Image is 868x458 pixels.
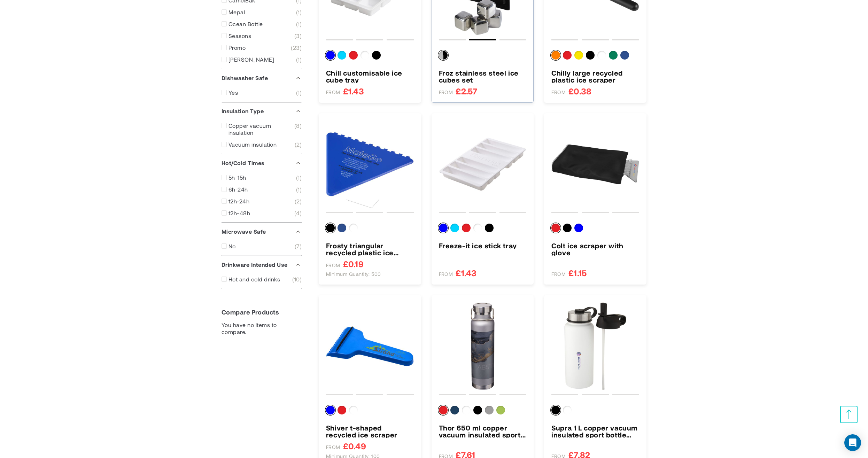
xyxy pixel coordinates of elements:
div: Aqua [338,51,346,60]
span: 8 [294,122,302,136]
div: Orange [551,51,560,60]
div: Colour [439,224,527,235]
div: Red [563,51,572,60]
img: Shiver t-shaped recycled ice scraper [326,302,414,390]
div: Solid black [586,51,595,60]
div: Blue [326,406,335,414]
span: Compare Products [222,308,279,316]
div: Solid black [563,224,572,232]
a: 5h-15h 1 [222,174,302,181]
div: White [473,224,482,232]
span: FROM [551,89,566,95]
span: 1 [296,186,302,193]
a: Shiver t-shaped recycled ice scraper [326,424,414,438]
span: FROM [439,89,453,95]
div: Green [609,51,618,60]
span: 10 [292,276,302,283]
a: Colt ice scraper with glove [551,121,639,208]
div: White [462,406,471,414]
div: Blue [326,51,335,60]
div: Red [462,224,471,232]
div: White [349,406,358,414]
span: 12h-24h [228,198,249,205]
a: 12h-48h 4 [222,210,302,217]
span: 1 [296,89,302,96]
div: Solid black [485,224,494,232]
span: £0.19 [343,259,364,268]
a: Ocean Bottle 1 [222,21,302,28]
div: Colour [551,406,639,417]
div: White [597,51,606,60]
a: 6h-24h 1 [222,186,302,193]
span: 23 [291,44,302,51]
span: 4 [294,210,302,217]
div: Microwave Safe [222,223,302,240]
a: Supra 1 L copper vacuum insulated sport bottle with 2 lids [551,424,639,438]
span: FROM [326,444,340,450]
span: Copper vacuum insulation [228,122,294,136]
div: Colour [551,224,639,235]
img: Frosty triangular recycled plastic ice scraper [326,121,414,208]
span: Minimum quantity: 500 [326,271,381,277]
span: 2 [295,141,302,148]
div: Solid black [372,51,381,60]
div: Colour [326,51,414,62]
a: Chilly large recycled plastic ice scraper [551,69,639,83]
div: Aqua [450,224,459,232]
div: White [563,406,572,414]
div: Navy [450,406,459,414]
div: Drinkware Intended Use [222,256,302,273]
div: Grey [485,406,494,414]
span: Mepal [228,9,245,16]
span: FROM [326,89,340,95]
a: Frosty triangular recycled plastic ice scraper [326,242,414,256]
div: White [349,224,358,232]
span: FROM [439,271,453,277]
h3: Thor 650 ml copper vacuum insulated sport bottle [439,424,527,438]
a: Yes 1 [222,89,302,96]
div: Solid black&Silver [439,51,448,60]
a: Freeze-it ice stick tray [439,242,527,249]
span: £2.57 [456,87,477,95]
span: 7 [295,243,302,250]
span: £0.38 [568,87,591,95]
span: 12h-48h [228,210,250,217]
div: You have no items to compare. [222,321,302,335]
div: White [361,51,369,60]
a: Freeze-it ice stick tray [439,121,527,208]
a: Promo 23 [222,44,302,51]
a: Colt ice scraper with glove [551,242,639,256]
div: Red [551,224,560,232]
span: £0.49 [343,442,366,450]
span: FROM [326,262,340,269]
span: Yes [228,89,238,96]
div: Yellow [574,51,583,60]
span: Vacuum insulation [228,141,277,148]
div: Red [349,51,358,60]
img: Supra 1 L copper vacuum insulated sport bottle with 2 lids [551,302,639,390]
img: Thor 650 ml copper vacuum insulated sport bottle [439,302,527,390]
a: Mepal 1 [222,9,302,16]
span: [PERSON_NAME] [228,56,274,63]
a: No 7 [222,243,302,250]
span: Promo [228,44,246,51]
div: Colour [326,406,414,417]
span: Seasons [228,32,251,39]
span: Hot and cold drinks [228,276,280,283]
div: Colour [439,51,527,62]
div: Royal blue [338,224,346,232]
a: Froz stainless steel ice cubes set [439,69,527,83]
div: Colour [326,224,414,235]
a: Vacuum insulation 2 [222,141,302,148]
a: Seasons 3 [222,32,302,39]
